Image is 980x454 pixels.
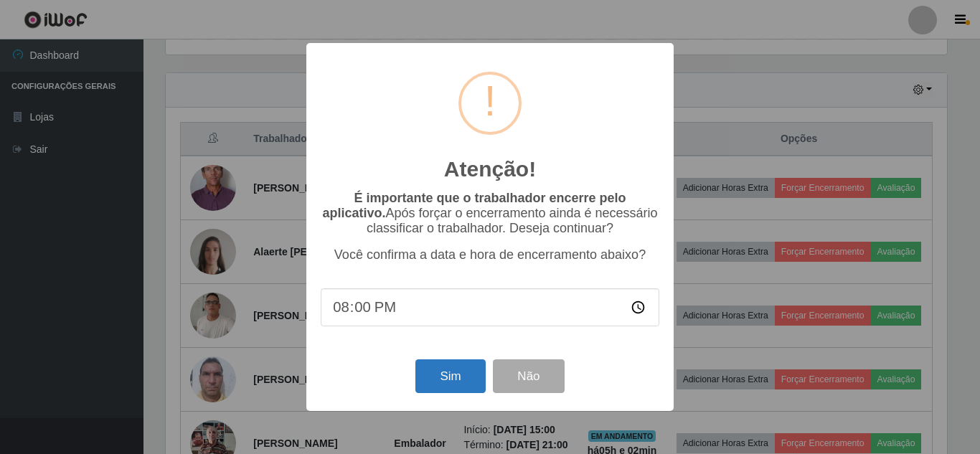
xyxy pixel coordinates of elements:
button: Sim [415,359,485,393]
button: Não [493,359,564,393]
h2: Atenção! [444,156,536,182]
b: É importante que o trabalhador encerre pelo aplicativo. [322,191,626,220]
p: Você confirma a data e hora de encerramento abaixo? [321,247,659,263]
p: Após forçar o encerramento ainda é necessário classificar o trabalhador. Deseja continuar? [321,191,659,236]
